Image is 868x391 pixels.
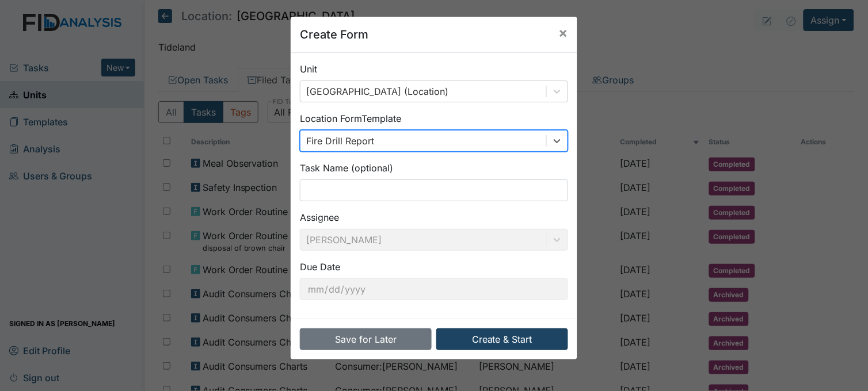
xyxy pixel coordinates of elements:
button: Save for Later [300,328,432,350]
h5: Create Form [300,26,368,43]
label: Location Form Template [300,112,401,125]
div: [GEOGRAPHIC_DATA] (Location) [306,85,448,98]
label: Due Date [300,260,340,274]
label: Assignee [300,210,339,224]
button: Create & Start [436,328,568,350]
span: × [559,24,568,41]
div: Fire Drill Report [306,134,374,148]
label: Unit [300,62,317,76]
label: Task Name (optional) [300,161,393,175]
button: Close [550,17,577,49]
